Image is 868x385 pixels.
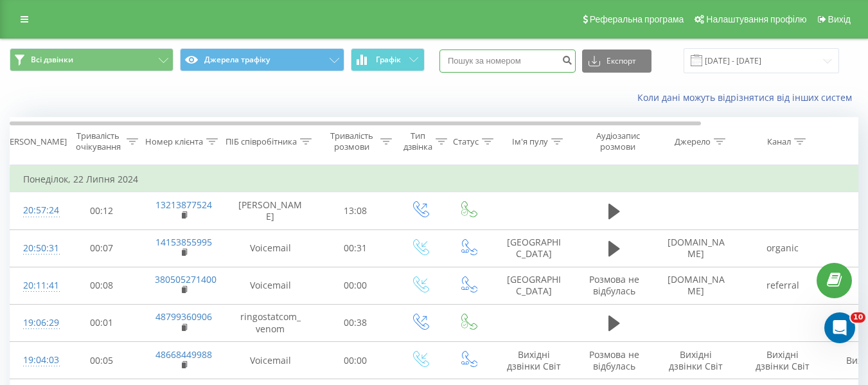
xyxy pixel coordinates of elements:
[512,136,548,147] div: Ім'я пулу
[180,48,344,71] button: Джерела трафіку
[492,342,576,379] td: Вихідні дзвінки Світ
[315,192,396,229] td: 13:08
[824,312,855,343] iframe: Intercom live chat
[62,304,142,341] td: 00:01
[740,229,826,267] td: organic
[155,199,212,211] a: 13213877524
[653,267,740,304] td: [DOMAIN_NAME]
[587,130,649,152] div: Аудіозапис розмови
[226,229,315,267] td: Voicemail
[706,14,806,24] span: Налаштування профілю
[582,49,651,73] button: Експорт
[145,136,203,147] div: Номер клієнта
[155,236,212,248] a: 14153855995
[226,304,315,341] td: ringostatcom_venom
[492,229,576,267] td: [GEOGRAPHIC_DATA]
[351,48,425,71] button: Графік
[73,130,123,152] div: Тривалість очікування
[2,136,67,147] div: [PERSON_NAME]
[226,267,315,304] td: Voicemail
[589,273,639,297] span: Розмова не відбулась
[155,273,217,285] a: 380505271400
[851,312,865,323] span: 10
[828,14,851,24] span: Вихід
[315,229,396,267] td: 00:31
[23,198,49,223] div: 20:57:24
[653,229,740,267] td: [DOMAIN_NAME]
[23,310,49,336] div: 19:06:29
[590,14,684,24] span: Реферальна програма
[740,342,826,379] td: Вихідні дзвінки Світ
[23,348,49,373] div: 19:04:03
[453,136,479,147] div: Статус
[62,229,142,267] td: 00:07
[439,49,576,73] input: Пошук за номером
[589,348,639,372] span: Розмова не відбулась
[226,342,315,379] td: Voicemail
[315,342,396,379] td: 00:00
[31,55,73,65] span: Всі дзвінки
[326,130,377,152] div: Тривалість розмови
[62,267,142,304] td: 00:08
[155,310,212,323] a: 48799360906
[62,342,142,379] td: 00:05
[226,136,297,147] div: ПІБ співробітника
[23,236,49,261] div: 20:50:31
[376,55,401,64] span: Графік
[492,267,576,304] td: [GEOGRAPHIC_DATA]
[10,48,173,71] button: Всі дзвінки
[23,273,49,298] div: 20:11:41
[675,136,711,147] div: Джерело
[62,192,142,229] td: 00:12
[155,348,212,361] a: 48668449988
[637,91,858,103] a: Коли дані можуть відрізнятися вiд інших систем
[740,267,826,304] td: referral
[315,267,396,304] td: 00:00
[767,136,791,147] div: Канал
[226,192,315,229] td: [PERSON_NAME]
[315,304,396,341] td: 00:38
[653,342,740,379] td: Вихідні дзвінки Світ
[403,130,432,152] div: Тип дзвінка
